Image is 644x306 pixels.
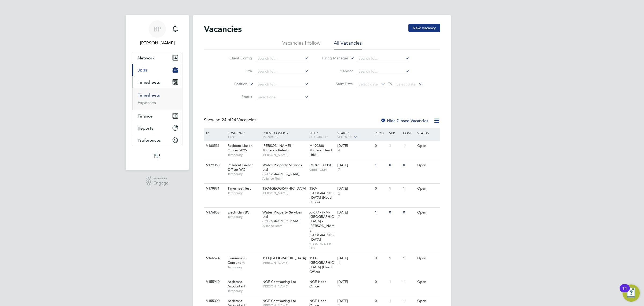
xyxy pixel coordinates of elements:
[228,143,253,152] span: Resident Liason Officer 2025
[416,277,439,287] div: Open
[228,134,235,139] span: Type
[132,40,182,46] span: Ben Perkin
[261,128,308,141] div: Client Config /
[374,296,387,306] div: 0
[388,128,402,137] div: Sub
[386,80,393,87] span: To
[309,163,331,167] span: IM94Z - Orbit
[152,152,162,160] img: psrsolutions-logo-retina.png
[132,20,182,46] a: BP[PERSON_NAME]
[358,82,378,87] span: Select date
[402,253,416,263] div: 1
[388,160,402,170] div: 0
[221,69,252,73] label: Site
[337,210,372,215] div: [DATE]
[416,296,439,306] div: Open
[228,186,251,191] span: Timesheet Test
[262,261,307,265] span: [PERSON_NAME]
[374,160,387,170] div: 1
[416,128,439,137] div: Status
[388,141,402,151] div: 1
[132,110,182,122] button: Finance
[388,184,402,194] div: 1
[205,253,224,263] div: V166574
[416,253,439,263] div: Open
[388,296,402,306] div: 1
[153,181,169,186] span: Engage
[228,256,246,265] span: Commercial Consultant
[205,277,224,287] div: V155910
[402,208,416,218] div: 0
[388,253,402,263] div: 1
[153,176,169,181] span: Powered by
[337,284,341,289] span: 1
[309,186,334,204] span: TSO-[GEOGRAPHIC_DATA] (Head Office)
[204,24,242,34] h2: Vacancies
[256,81,309,88] input: Search for...
[337,299,372,303] div: [DATE]
[126,15,189,170] nav: Main navigation
[317,56,348,61] label: Hiring Manager
[138,138,161,143] span: Preferences
[221,94,252,99] label: Status
[205,141,224,151] div: V180531
[205,296,224,306] div: V155390
[132,52,182,64] button: Network
[337,186,372,191] div: [DATE]
[262,176,307,181] span: Alliance Team
[309,279,327,289] span: NGE Head Office
[402,160,416,170] div: 0
[337,215,341,219] span: 7
[374,184,387,194] div: 0
[262,186,306,191] span: TSO-[GEOGRAPHIC_DATA]
[205,128,224,137] div: ID
[262,163,302,176] span: Wates Property Services Ltd ([GEOGRAPHIC_DATA])
[374,141,387,151] div: 0
[262,210,302,224] span: Wates Property Services Ltd ([GEOGRAPHIC_DATA])
[138,80,160,85] span: Timesheets
[132,134,182,146] button: Preferences
[262,153,307,157] span: [PERSON_NAME]
[402,296,416,306] div: 1
[388,208,402,218] div: 0
[138,100,156,105] a: Expenses
[228,279,246,289] span: Assistant Accountant
[282,40,320,49] li: Vacancies I follow
[146,176,169,187] a: Powered byEngage
[309,242,335,250] span: STONEWATER LTD
[623,284,640,302] button: Open Resource Center, 11 new notifications
[228,215,260,219] span: Temporary
[224,128,261,141] div: Position /
[357,68,409,75] input: Search for...
[416,141,439,151] div: Open
[228,289,260,293] span: Temporary
[228,265,260,269] span: Temporary
[221,56,252,61] label: Client Config
[262,284,307,289] span: [PERSON_NAME]
[262,224,307,228] span: Alliance Team
[262,298,296,303] span: NGE Contracting Ltd
[337,256,372,261] div: [DATE]
[416,208,439,218] div: Open
[138,55,155,61] span: Network
[228,210,249,215] span: Electrician BC
[308,128,336,141] div: Site /
[262,256,306,260] span: TSO-[GEOGRAPHIC_DATA]
[262,279,296,284] span: NGE Contracting Ltd
[408,24,440,32] button: New Vacancy
[374,277,387,287] div: 0
[309,143,332,157] span: M490388 - Midland Heart HfML
[337,280,372,284] div: [DATE]
[416,184,439,194] div: Open
[374,253,387,263] div: 0
[337,191,341,195] span: 1
[337,144,372,148] div: [DATE]
[228,163,253,172] span: Resident Liaison Officer WC
[132,122,182,134] button: Reports
[337,148,341,153] span: 4
[204,117,257,123] div: Showing
[138,126,153,131] span: Reports
[138,113,153,119] span: Finance
[222,117,256,123] span: 24 Vacancies
[388,277,402,287] div: 1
